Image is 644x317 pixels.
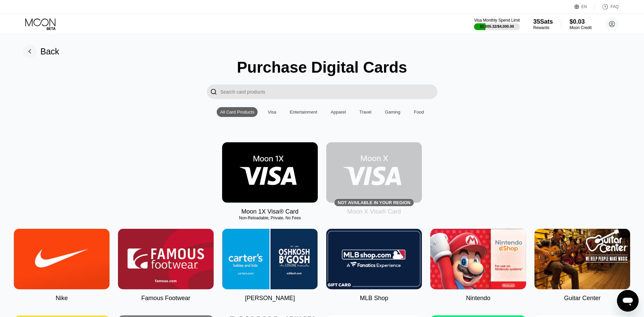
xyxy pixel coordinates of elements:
[581,4,587,9] div: EN
[595,3,619,10] div: FAQ
[564,295,600,302] div: Guitar Center
[611,4,619,9] div: FAQ
[570,18,592,25] div: $0.03
[327,107,349,117] div: Apparel
[570,18,592,30] div: $0.03Moon Credit
[410,107,427,117] div: Food
[222,216,318,220] div: Non-Reloadable, Private, No Fees
[331,109,346,115] div: Apparel
[359,109,372,115] div: Travel
[237,58,407,76] div: Purchase Digital Cards
[356,107,375,117] div: Travel
[570,25,592,30] div: Moon Credit
[466,295,490,302] div: Nintendo
[533,18,553,25] div: 35 Sats
[414,109,424,115] div: Food
[574,3,595,10] div: EN
[338,200,410,205] div: Not available in your region
[268,109,276,115] div: Visa
[474,18,520,30] div: Visa Monthly Spend Limit$1,005.32/$4,000.00
[241,208,299,215] div: Moon 1X Visa® Card
[290,109,317,115] div: Entertainment
[217,107,258,117] div: All Card Products
[347,208,401,215] div: Moon X Visa® Card
[326,142,422,203] div: Not available in your region
[245,295,295,302] div: [PERSON_NAME]
[23,45,59,58] div: Back
[474,18,520,23] div: Visa Monthly Spend Limit
[210,88,217,96] div: 
[220,109,254,115] div: All Card Products
[55,295,68,302] div: Nike
[533,18,553,30] div: 35SatsRewards
[617,290,639,312] iframe: Button to launch messaging window, conversation in progress
[286,107,320,117] div: Entertainment
[141,295,190,302] div: Famous Footwear
[207,84,220,99] div: 
[360,295,388,302] div: MLB Shop
[220,84,437,99] input: Search card products
[264,107,280,117] div: Visa
[385,109,401,115] div: Gaming
[533,25,553,30] div: Rewards
[41,47,59,56] div: Back
[382,107,404,117] div: Gaming
[480,24,514,28] div: $1,005.32 / $4,000.00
